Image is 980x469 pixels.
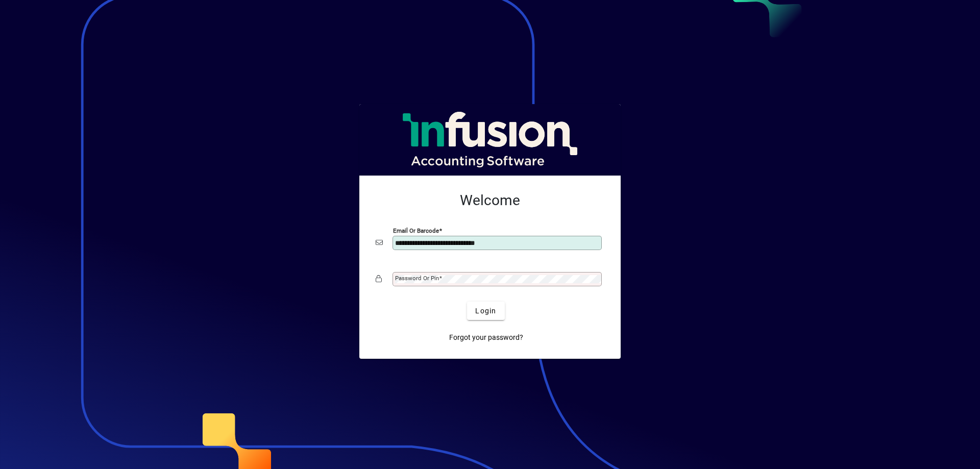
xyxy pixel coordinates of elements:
[475,306,496,316] span: Login
[395,275,439,282] mat-label: Password or Pin
[393,227,439,234] mat-label: Email or Barcode
[445,328,527,347] a: Forgot your password?
[467,302,504,320] button: Login
[376,192,604,209] h2: Welcome
[449,332,523,343] span: Forgot your password?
